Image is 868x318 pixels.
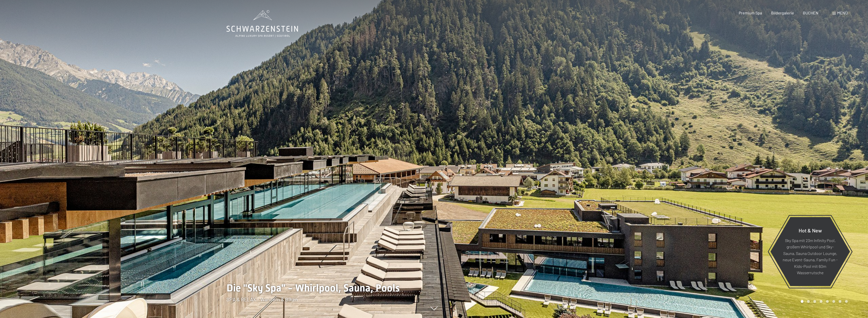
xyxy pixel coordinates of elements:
[813,300,816,303] div: Carousel Page 3
[771,10,794,15] a: Bildergalerie
[826,300,829,303] div: Carousel Page 5
[803,10,818,15] a: BUCHEN
[820,300,822,303] div: Carousel Page 4
[799,227,822,233] span: Hot & New
[783,237,838,276] p: Sky Spa mit 23m Infinity Pool, großem Whirlpool und Sky-Sauna, Sauna Outdoor Lounge, neue Event-S...
[770,217,850,286] a: Hot & New Sky Spa mit 23m Infinity Pool, großem Whirlpool und Sky-Sauna, Sauna Outdoor Lounge, ne...
[845,300,848,303] div: Carousel Page 8
[801,300,803,303] div: Carousel Page 1 (Current Slide)
[799,300,848,303] div: Carousel Pagination
[839,300,841,303] div: Carousel Page 7
[837,10,848,15] span: Menü
[832,300,835,303] div: Carousel Page 6
[807,300,810,303] div: Carousel Page 2
[739,10,762,15] a: Premium Spa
